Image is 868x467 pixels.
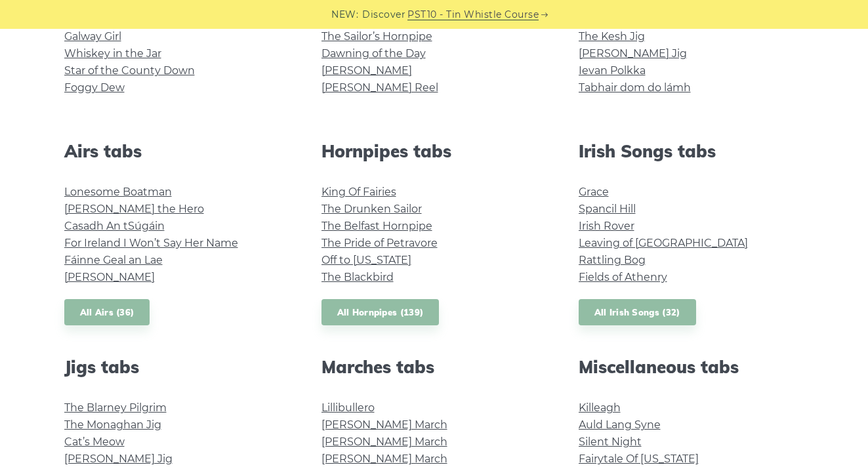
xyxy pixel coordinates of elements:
[321,141,547,161] h2: Hornpipes tabs
[407,7,539,22] a: PST10 - Tin Whistle Course
[579,357,804,377] h2: Miscellaneous tabs
[579,64,646,77] a: Ievan Polkka
[321,47,426,60] a: Dawning of the Day
[321,237,438,249] a: The Pride of Petravore
[64,64,195,77] a: Star of the County Down
[321,436,447,448] a: [PERSON_NAME] March
[362,7,405,22] span: Discover
[64,357,290,377] h2: Jigs tabs
[64,418,161,431] a: The Monaghan Jig
[64,141,290,161] h2: Airs tabs
[579,81,691,94] a: Tabhair dom do lámh
[64,254,163,266] a: Fáinne Geal an Lae
[579,47,687,60] a: [PERSON_NAME] Jig
[579,401,621,414] a: Killeagh
[579,237,748,249] a: Leaving of [GEOGRAPHIC_DATA]
[64,47,161,60] a: Whiskey in the Jar
[321,220,432,232] a: The Belfast Hornpipe
[64,203,204,215] a: [PERSON_NAME] the Hero
[321,357,547,377] h2: Marches tabs
[64,30,121,43] a: Galway Girl
[64,186,172,198] a: Lonesome Boatman
[64,81,125,94] a: Foggy Dew
[579,203,636,215] a: Spancil Hill
[321,453,447,465] a: [PERSON_NAME] March
[331,7,358,22] span: NEW:
[579,186,609,198] a: Grace
[579,30,645,43] a: The Kesh Jig
[321,203,422,215] a: The Drunken Sailor
[321,186,396,198] a: King Of Fairies
[321,418,447,431] a: [PERSON_NAME] March
[321,299,440,326] a: All Hornpipes (139)
[321,254,411,266] a: Off to [US_STATE]
[64,299,150,326] a: All Airs (36)
[579,453,699,465] a: Fairytale Of [US_STATE]
[321,81,438,94] a: [PERSON_NAME] Reel
[579,418,661,431] a: Auld Lang Syne
[64,271,155,283] a: [PERSON_NAME]
[64,436,125,448] a: Cat’s Meow
[321,271,394,283] a: The Blackbird
[64,401,167,414] a: The Blarney Pilgrim
[64,220,165,232] a: Casadh An tSúgáin
[64,453,173,465] a: [PERSON_NAME] Jig
[579,220,634,232] a: Irish Rover
[321,64,412,77] a: [PERSON_NAME]
[321,30,432,43] a: The Sailor’s Hornpipe
[579,436,642,448] a: Silent Night
[321,401,375,414] a: Lillibullero
[579,271,667,283] a: Fields of Athenry
[579,254,646,266] a: Rattling Bog
[579,141,804,161] h2: Irish Songs tabs
[579,299,696,326] a: All Irish Songs (32)
[64,237,238,249] a: For Ireland I Won’t Say Her Name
